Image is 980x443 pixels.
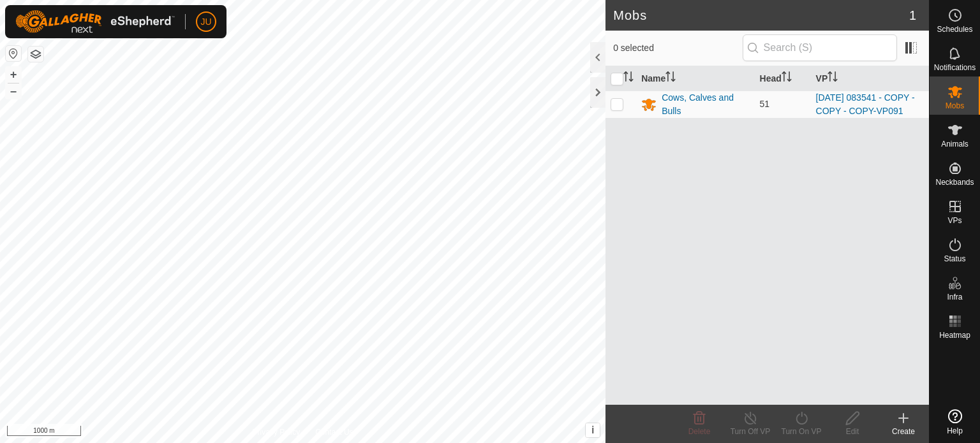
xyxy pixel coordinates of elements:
span: 0 selected [613,41,742,55]
button: Reset Map [6,46,21,61]
input: Search (S) [743,34,897,61]
span: VPs [947,217,961,224]
div: Turn Off VP [725,426,776,437]
button: – [6,84,21,99]
span: Heatmap [939,331,970,339]
th: VP [811,66,929,91]
div: Turn On VP [776,426,827,437]
a: Privacy Policy [253,426,301,438]
span: 1 [909,6,916,25]
span: Animals [941,140,969,148]
div: Create [878,426,929,437]
button: Map Layers [28,47,43,62]
a: Contact Us [315,426,353,438]
span: Delete [688,427,711,436]
p-sorticon: Activate to sort [828,73,838,84]
p-sorticon: Activate to sort [782,73,792,84]
span: Status [944,255,965,263]
span: Notifications [934,64,976,71]
span: i [591,425,594,435]
th: Head [755,66,811,91]
div: Cows, Calves and Bulls [662,91,749,118]
span: JU [200,15,211,29]
button: + [6,67,21,82]
a: Help [930,404,980,440]
span: Mobs [946,102,964,110]
div: Edit [827,426,878,437]
span: Help [947,427,963,435]
p-sorticon: Activate to sort [623,73,634,84]
img: Gallagher Logo [15,10,175,33]
span: Neckbands [935,178,974,186]
h2: Mobs [613,8,909,23]
span: Infra [947,293,962,301]
span: Schedules [937,25,972,33]
p-sorticon: Activate to sort [665,73,676,84]
a: [DATE] 083541 - COPY - COPY - COPY-VP091 [816,92,915,116]
button: i [586,423,600,437]
span: 51 [760,99,770,109]
th: Name [636,66,754,91]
